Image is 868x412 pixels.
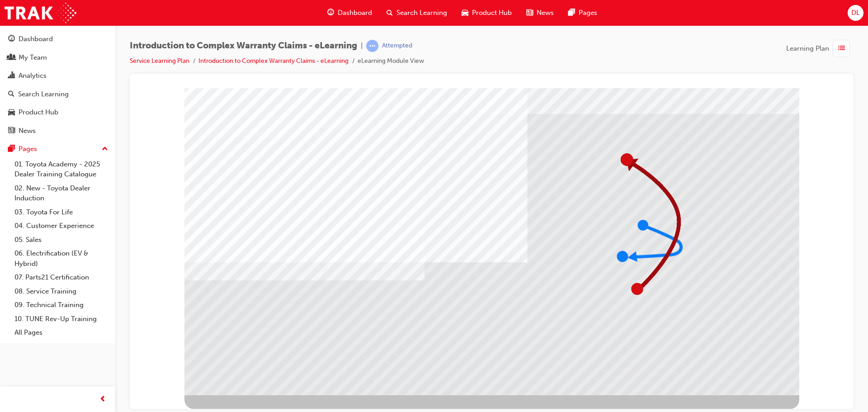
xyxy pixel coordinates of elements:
span: guage-icon [327,7,334,19]
a: 04. Customer Experience [11,219,112,233]
span: search-icon [387,7,393,19]
a: 06. Electrification (EV & Hybrid) [11,246,112,270]
span: | [361,41,363,51]
span: Pages [579,8,597,18]
a: 02. New - Toyota Dealer Induction [11,181,112,205]
a: guage-iconDashboard [320,4,379,22]
li: eLearning Module View [358,56,424,66]
span: guage-icon [8,35,15,43]
span: Product Hub [472,8,512,18]
span: Learning Plan [786,43,829,54]
span: prev-icon [99,394,106,405]
span: Introduction to Complex Warranty Claims - eLearning [130,41,357,51]
a: search-iconSearch Learning [379,4,454,22]
a: 03. Toyota For Life [11,205,112,219]
a: car-iconProduct Hub [454,4,519,22]
span: up-icon [102,143,108,155]
button: Pages [4,141,112,157]
a: Analytics [4,67,112,84]
span: News [537,8,554,18]
a: Product Hub [4,104,112,121]
a: 05. Sales [11,233,112,247]
a: Search Learning [4,86,112,103]
a: pages-iconPages [561,4,604,22]
div: News [19,126,36,136]
span: pages-icon [8,145,15,153]
div: Search Learning [18,89,69,99]
div: Attempted [382,42,412,50]
span: DL [851,8,860,18]
img: Trak [5,3,76,23]
span: Search Learning [396,8,447,18]
a: 07. Parts21 Certification [11,270,112,284]
a: Dashboard [4,31,112,47]
div: Product Hub [19,107,58,118]
span: news-icon [526,7,533,19]
a: All Pages [11,326,112,340]
span: people-icon [8,54,15,62]
button: DashboardMy TeamAnalyticsSearch LearningProduct HubNews [4,29,112,141]
span: search-icon [8,90,14,99]
a: Introduction to Complex Warranty Claims - eLearning [198,57,349,65]
div: Pages [19,144,37,154]
span: chart-icon [8,72,15,80]
span: Dashboard [338,8,372,18]
a: News [4,123,112,139]
a: 10. TUNE Rev-Up Training [11,312,112,326]
span: learningRecordVerb_ATTEMPT-icon [366,40,378,52]
span: pages-icon [568,7,575,19]
span: car-icon [462,7,468,19]
span: list-icon [838,43,845,54]
span: car-icon [8,109,15,117]
a: news-iconNews [519,4,561,22]
a: My Team [4,49,112,66]
div: Dashboard [19,34,53,44]
span: news-icon [8,127,15,135]
a: 09. Technical Training [11,298,112,312]
button: Learning Plan [786,40,854,57]
div: My Team [19,52,47,63]
button: DL [848,5,863,21]
a: 08. Service Training [11,284,112,298]
div: Analytics [19,71,47,81]
a: 01. Toyota Academy - 2025 Dealer Training Catalogue [11,157,112,181]
a: Service Learning Plan [130,57,189,65]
